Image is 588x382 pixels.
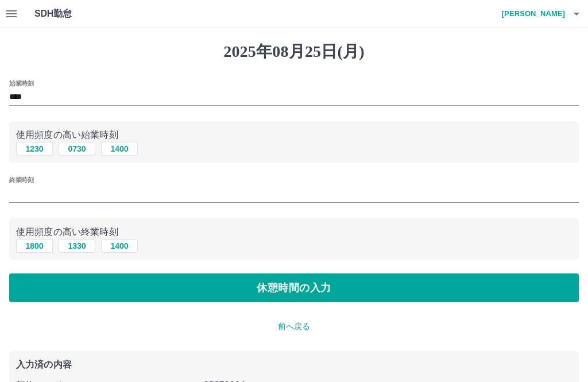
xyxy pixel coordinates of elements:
label: 終業時刻 [9,176,33,184]
button: 0730 [59,142,95,156]
button: 1400 [101,239,138,253]
label: 始業時刻 [9,79,33,87]
button: 1230 [16,142,53,156]
p: 使用頻度の高い始業時刻 [16,128,572,142]
button: 1330 [59,239,95,253]
h1: 2025年08月25日(月) [9,42,579,61]
button: 1400 [101,142,138,156]
button: 休憩時間の入力 [9,273,579,302]
p: 前へ戻る [9,321,579,333]
button: 1800 [16,239,53,253]
p: 入力済の内容 [16,360,572,369]
p: 使用頻度の高い終業時刻 [16,225,572,239]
